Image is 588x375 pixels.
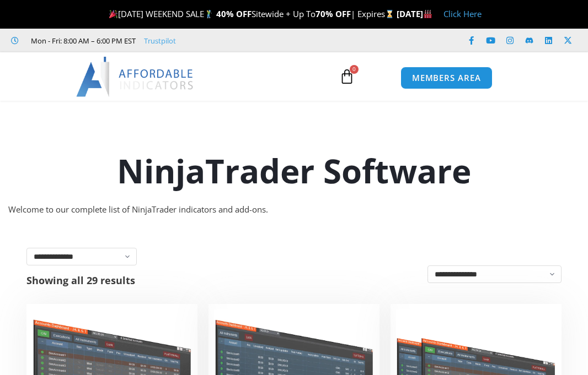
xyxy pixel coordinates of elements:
a: 0 [323,61,371,93]
img: 🏌️‍♂️ [205,10,213,18]
span: 0 [350,65,359,74]
p: Showing all 29 results [26,275,135,285]
img: 🏭 [424,10,432,18]
a: MEMBERS AREA [400,67,493,89]
span: MEMBERS AREA [412,74,481,82]
a: Click Here [443,8,482,19]
strong: 70% OFF [316,8,351,19]
img: LogoAI | Affordable Indicators – NinjaTrader [76,57,195,96]
div: Welcome to our complete list of NinjaTrader indicators and add-ons. [8,202,580,218]
h1: NinjaTrader Software [8,148,580,194]
strong: [DATE] [397,8,432,19]
a: Trustpilot [144,34,176,47]
span: Mon - Fri: 8:00 AM – 6:00 PM EST [28,34,136,47]
span: [DATE] WEEKEND SALE Sitewide + Up To | Expires [106,8,396,19]
select: Shop order [427,265,562,283]
img: 🎉 [109,10,117,18]
strong: 40% OFF [216,8,252,19]
img: ⌛ [386,10,394,18]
